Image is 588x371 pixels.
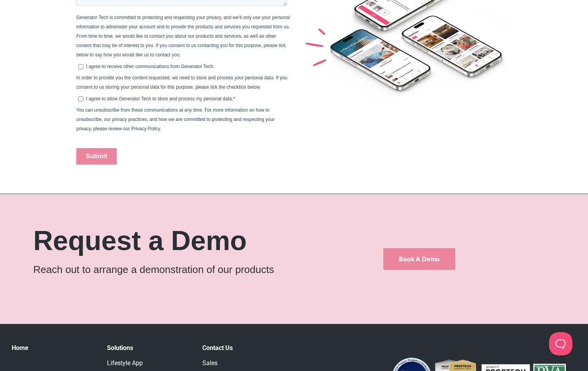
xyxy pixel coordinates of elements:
[202,359,218,367] a: Sales
[399,256,440,262] span: Book a Demo
[33,227,346,254] h2: Request a Demo
[383,248,455,270] a: Book a Demo
[10,288,211,295] span: I agree to receive other communications from Generator Tech.
[2,150,7,156] input: ESG Insights
[2,140,7,145] input: Lifestyle App
[9,150,47,157] span: ESG Insights
[10,320,211,327] span: I agree to allow Generator Tech to store and process my personal data.
[549,332,572,355] iframe: Toggle Customer Support
[9,140,46,147] span: Lifestyle App
[2,289,7,294] input: I agree to receive other communications from Generator Tech.
[202,344,233,352] strong: Contact Us
[107,344,133,352] strong: Solutions
[107,359,143,367] a: Lifestyle App
[33,262,346,277] p: Reach out to arrange a demonstration of our products
[12,344,28,352] a: Home
[2,322,7,327] input: I agree to allow Generator Tech to store and process my personal data.*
